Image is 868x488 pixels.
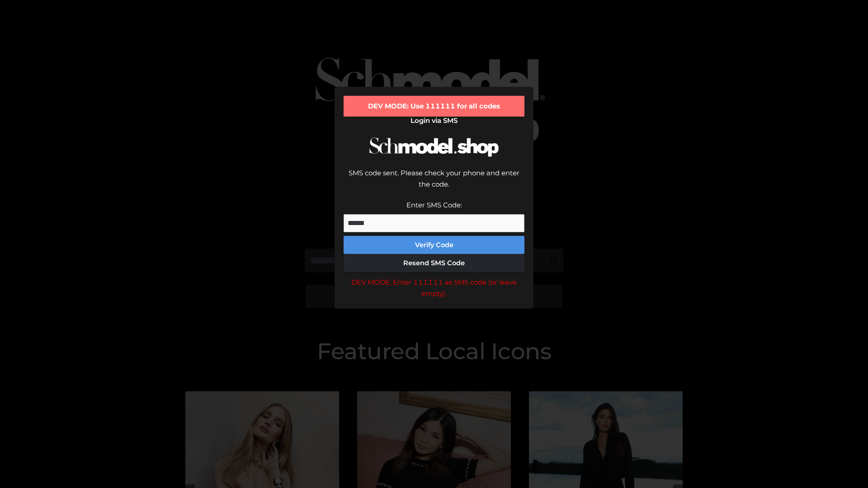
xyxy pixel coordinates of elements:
button: Verify Code [344,236,524,254]
img: Schmodel Logo [366,129,502,165]
label: Enter SMS Code: [406,201,462,209]
button: Resend SMS Code [344,254,524,272]
div: DEV MODE: Enter 111111 as SMS code (or leave empty). [344,277,524,300]
div: DEV MODE: Use 111111 for all codes [344,96,524,117]
h2: Login via SMS [344,117,524,125]
div: SMS code sent. Please check your phone and enter the code. [344,167,524,199]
